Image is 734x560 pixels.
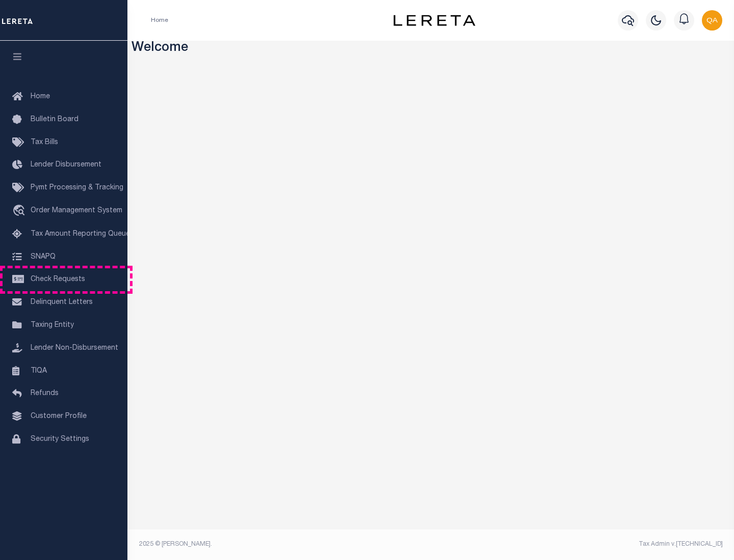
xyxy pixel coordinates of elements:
[31,139,58,146] span: Tax Bills
[31,93,50,100] span: Home
[394,15,475,26] img: logo-dark.svg
[31,390,59,397] span: Refunds
[31,184,123,191] span: Pymt Processing & Tracking
[31,322,74,329] span: Taxing Entity
[31,116,78,123] span: Bulletin Board
[31,367,47,374] span: TIQA
[132,540,431,549] div: 2025 © [PERSON_NAME].
[31,161,101,169] span: Lender Disbursement
[31,253,56,260] span: SNAPQ
[31,436,89,443] span: Security Settings
[12,205,29,218] i: travel_explore
[31,276,85,283] span: Check Requests
[31,207,122,214] span: Order Management System
[31,299,93,306] span: Delinquent Letters
[132,41,730,57] h3: Welcome
[702,10,722,31] img: svg+xml;base64,PHN2ZyB4bWxucz0iaHR0cDovL3d3dy53My5vcmcvMjAwMC9zdmciIHBvaW50ZXItZXZlbnRzPSJub25lIi...
[151,16,168,25] li: Home
[31,231,130,238] span: Tax Amount Reporting Queue
[438,540,723,549] div: Tax Admin v.[TECHNICAL_ID]
[31,413,87,420] span: Customer Profile
[31,345,118,352] span: Lender Non-Disbursement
